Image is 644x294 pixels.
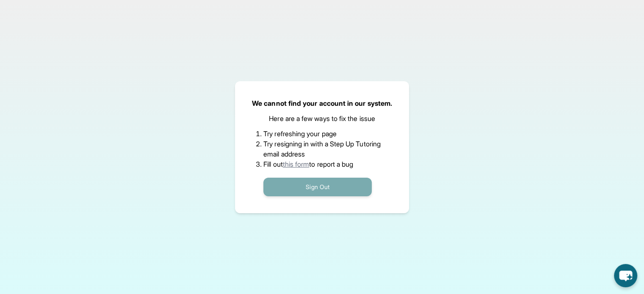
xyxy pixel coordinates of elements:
button: Sign Out [263,178,372,196]
a: Sign Out [263,182,372,191]
a: this form [283,160,310,168]
li: Fill out to report a bug [263,159,381,169]
li: Try resigning in with a Step Up Tutoring email address [263,139,381,159]
button: chat-button [614,264,637,287]
p: We cannot find your account in our system. [252,98,392,108]
li: Try refreshing your page [263,129,381,139]
p: Here are a few ways to fix the issue [269,113,375,124]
